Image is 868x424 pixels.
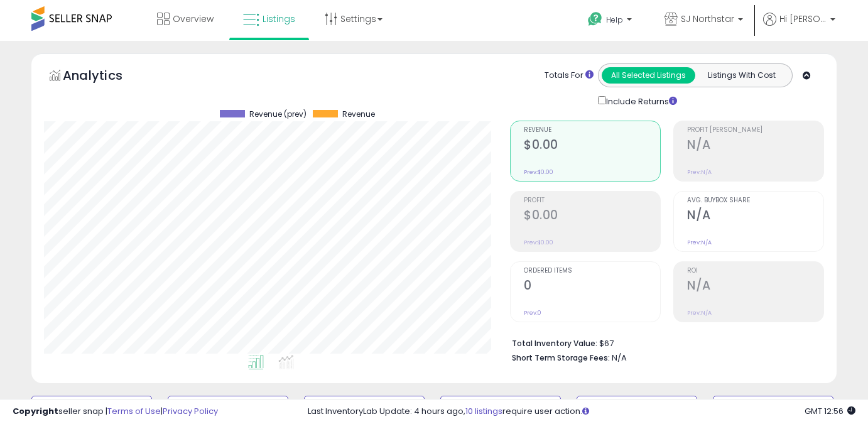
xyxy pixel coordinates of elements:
[578,2,644,41] a: Help
[107,405,161,417] a: Terms of Use
[687,268,823,275] span: ROI
[695,67,788,84] button: Listings With Cost
[524,197,660,204] span: Profit
[249,110,307,119] span: Revenue (prev)
[512,338,597,349] b: Total Inventory Value:
[545,70,594,82] div: Totals For
[612,352,627,364] span: N/A
[168,396,288,421] button: Repricing On
[687,239,712,246] small: Prev: N/A
[342,110,375,119] span: Revenue
[687,197,823,204] span: Avg. Buybox Share
[13,405,58,417] strong: Copyright
[779,13,827,25] span: Hi [PERSON_NAME]
[687,309,712,317] small: Prev: N/A
[524,127,660,134] span: Revenue
[465,405,502,417] a: 10 listings
[687,138,823,155] h2: N/A
[687,278,823,295] h2: N/A
[304,396,425,421] button: Repricing Off
[681,13,734,25] span: SJ Northstar
[440,396,561,421] button: Listings without Min/Max
[606,14,623,25] span: Help
[524,278,660,295] h2: 0
[524,268,660,275] span: Ordered Items
[589,94,692,108] div: Include Returns
[713,396,833,421] button: Listings without Cost
[63,67,147,87] h5: Analytics
[524,168,553,176] small: Prev: $0.00
[512,352,610,363] b: Short Term Storage Fees:
[805,405,855,417] span: 2025-08-16 12:56 GMT
[577,396,697,421] button: Non Competitive
[263,13,295,25] span: Listings
[173,13,214,25] span: Overview
[512,335,815,350] li: $67
[687,208,823,225] h2: N/A
[763,13,835,41] a: Hi [PERSON_NAME]
[308,406,855,418] div: Last InventoryLab Update: 4 hours ago, require user action.
[524,138,660,155] h2: $0.00
[163,405,218,417] a: Privacy Policy
[31,396,152,421] button: Default
[524,239,553,246] small: Prev: $0.00
[13,406,218,418] div: seller snap | |
[524,208,660,225] h2: $0.00
[687,127,823,134] span: Profit [PERSON_NAME]
[687,168,712,176] small: Prev: N/A
[602,67,695,84] button: All Selected Listings
[587,11,603,27] i: Get Help
[524,309,541,317] small: Prev: 0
